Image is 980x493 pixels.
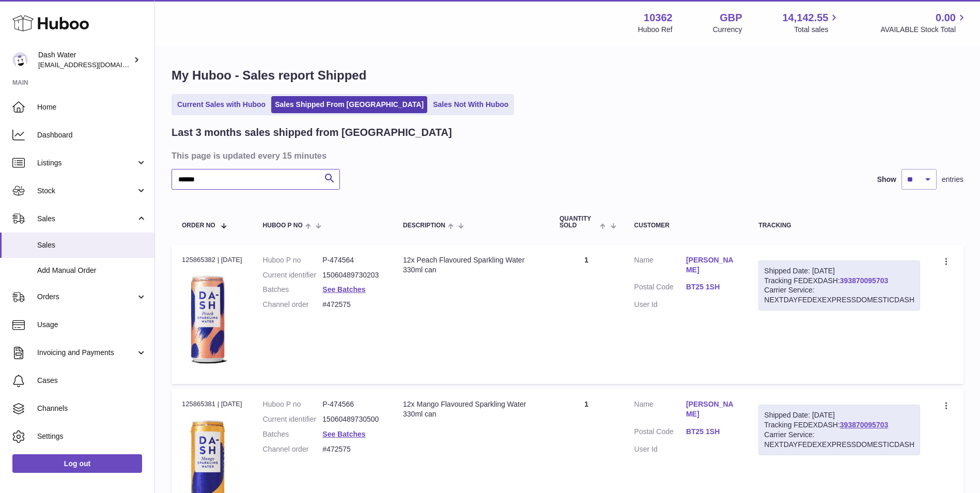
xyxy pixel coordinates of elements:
[634,222,738,229] div: Customer
[549,245,624,384] td: 1
[263,255,323,265] dt: Huboo P no
[37,266,147,275] span: Add Manual Order
[764,430,914,450] div: Carrier Service: NEXTDAYFEDEXEXPRESSDOMESTICDASH
[782,11,840,35] a: 14,142.55 Total sales
[271,96,427,113] a: Sales Shipped From [GEOGRAPHIC_DATA]
[686,399,738,419] a: [PERSON_NAME]
[764,266,914,276] div: Shipped Date: [DATE]
[634,282,686,295] dt: Postal Code
[172,150,961,161] h3: This page is updated every 15 minutes
[758,405,920,455] div: Tracking FEDEXDASH:
[936,11,956,25] span: 0.00
[403,222,445,229] span: Description
[782,11,828,25] span: 14,142.55
[322,255,382,265] dd: P-474564
[38,60,152,69] span: [EMAIL_ADDRESS][DOMAIN_NAME]
[182,222,215,229] span: Order No
[840,276,888,285] a: 393870095703
[322,399,382,409] dd: P-474566
[322,300,382,310] dd: #472575
[638,25,673,35] div: Huboo Ref
[263,300,323,310] dt: Channel order
[794,25,840,35] span: Total sales
[429,96,512,113] a: Sales Not With Huboo
[634,444,686,454] dt: User Id
[172,67,963,84] h1: My Huboo - Sales report Shipped
[764,410,914,420] div: Shipped Date: [DATE]
[403,255,539,275] div: 12x Peach Flavoured Sparkling Water 330ml can
[322,285,365,294] a: See Batches
[37,404,147,413] span: Channels
[37,320,147,330] span: Usage
[12,454,142,473] a: Log out
[182,399,242,409] div: 125865381 | [DATE]
[182,268,234,371] img: 103621706197738.png
[686,255,738,275] a: [PERSON_NAME]
[37,214,136,224] span: Sales
[37,102,147,112] span: Home
[263,444,323,454] dt: Channel order
[877,175,896,184] label: Show
[322,444,382,454] dd: #472575
[174,96,269,113] a: Current Sales with Huboo
[172,126,452,140] h2: Last 3 months sales shipped from [GEOGRAPHIC_DATA]
[37,240,147,250] span: Sales
[880,25,968,35] span: AVAILABLE Stock Total
[880,11,968,35] a: 0.00 AVAILABLE Stock Total
[37,376,147,386] span: Cases
[942,175,963,184] span: entries
[38,50,131,70] div: Dash Water
[713,25,742,35] div: Currency
[559,215,597,229] span: Quantity Sold
[37,292,136,302] span: Orders
[758,260,920,311] div: Tracking FEDEXDASH:
[634,255,686,278] dt: Name
[634,300,686,310] dt: User Id
[644,11,673,25] strong: 10362
[263,414,323,424] dt: Current identifier
[37,186,136,196] span: Stock
[720,11,742,25] strong: GBP
[263,399,323,409] dt: Huboo P no
[263,270,323,280] dt: Current identifier
[263,429,323,439] dt: Batches
[37,432,147,441] span: Settings
[686,282,738,292] a: BT25 1SH
[686,427,738,437] a: BT25 1SH
[182,255,242,265] div: 125865382 | [DATE]
[764,285,914,305] div: Carrier Service: NEXTDAYFEDEXEXPRESSDOMESTICDASH
[37,130,147,140] span: Dashboard
[37,158,136,168] span: Listings
[634,427,686,439] dt: Postal Code
[322,430,365,438] a: See Batches
[634,399,686,422] dt: Name
[37,348,136,358] span: Invoicing and Payments
[263,222,303,229] span: Huboo P no
[840,421,888,429] a: 393870095703
[322,414,382,424] dd: 15060489730500
[403,399,539,419] div: 12x Mango Flavoured Sparkling Water 330ml can
[322,270,382,280] dd: 15060489730203
[12,52,28,68] img: internalAdmin-10362@internal.huboo.com
[758,222,920,229] div: Tracking
[263,285,323,295] dt: Batches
